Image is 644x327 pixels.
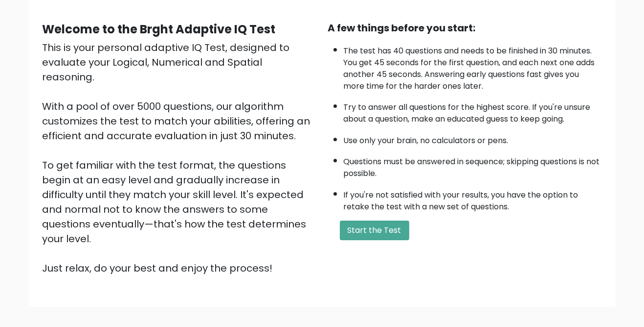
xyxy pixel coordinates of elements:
[344,184,602,213] li: If you're not satisfied with your results, you have the option to retake the test with a new set ...
[344,151,602,179] li: Questions must be answered in sequence; skipping questions is not possible.
[344,130,602,147] li: Use only your brain, no calculators or pens.
[340,221,409,240] button: Start the Test
[344,40,602,92] li: The test has 40 questions and needs to be finished in 30 minutes. You get 45 seconds for the firs...
[344,97,602,125] li: Try to answer all questions for the highest score. If you're unsure about a question, make an edu...
[43,21,276,37] b: Welcome to the Brght Adaptive IQ Test
[43,40,316,276] div: This is your personal adaptive IQ Test, designed to evaluate your Logical, Numerical and Spatial ...
[328,21,602,35] div: A few things before you start:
